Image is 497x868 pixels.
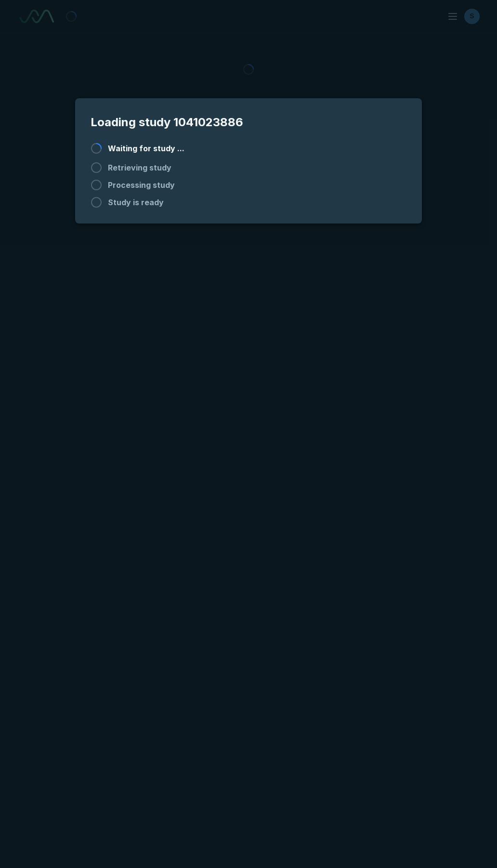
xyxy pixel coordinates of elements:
span: Waiting for study ... [108,143,184,154]
span: Study is ready [108,197,164,208]
span: Retrieving study [108,162,171,173]
span: Loading study 1041023886 [91,114,406,131]
span: Processing study [108,179,175,191]
div: modal [75,98,422,224]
